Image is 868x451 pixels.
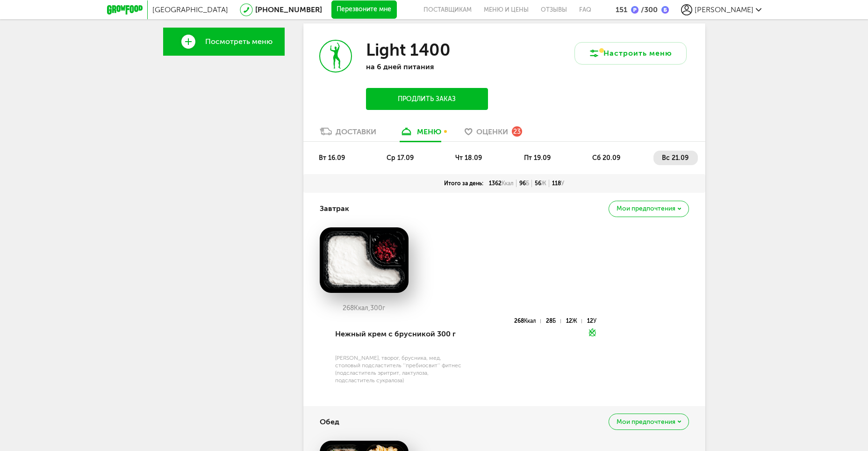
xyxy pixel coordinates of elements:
[617,419,675,425] span: Мои предпочтения
[641,5,644,14] span: /
[320,413,339,431] h4: Обед
[354,304,370,312] span: Ккал,
[255,5,322,14] a: [PHONE_NUMBER]
[502,180,514,187] span: Ккал
[320,227,409,293] img: big_YplubhGIsFkQ4Gk5.png
[382,304,385,312] span: г
[593,318,596,324] span: У
[417,127,441,136] div: меню
[315,126,381,141] a: Доставки
[486,180,516,187] div: 1362
[524,154,551,162] span: пт 19.09
[336,127,376,136] div: Доставки
[546,319,560,323] div: 28
[524,318,536,324] span: Ккал
[616,5,627,14] div: 151
[541,180,546,187] span: Ж
[587,319,596,323] div: 12
[441,180,486,187] div: Итого за день:
[335,318,465,350] div: Нежный крем с брусникой 300 г
[572,318,577,324] span: Ж
[320,200,349,218] h4: Завтрак
[617,205,675,212] span: Мои предпочтения
[552,318,556,324] span: Б
[566,319,582,323] div: 12
[366,40,451,60] h3: Light 1400
[631,6,638,14] img: bonus_p.2f9b352.png
[561,180,564,187] span: У
[514,319,541,323] div: 268
[532,180,549,187] div: 56
[574,42,687,65] button: Настроить меню
[319,154,345,162] span: вт 16.09
[455,154,482,162] span: чт 18.09
[335,354,465,384] div: [PERSON_NAME], творог, брусника, мед, столовый подсластитель ''пребиосвит'' фитнес (подсластитель...
[512,126,522,137] div: 23
[662,154,689,162] span: вс 21.09
[549,180,567,187] div: 118
[320,305,409,312] div: 268 300
[695,5,753,14] span: [PERSON_NAME]
[516,180,532,187] div: 96
[366,62,488,71] p: на 6 дней питания
[526,180,529,187] span: Б
[460,126,527,141] a: Оценки 23
[152,5,228,14] span: [GEOGRAPHIC_DATA]
[163,28,285,56] a: Посмотреть меню
[395,126,446,141] a: меню
[638,5,658,14] div: 300
[205,37,273,46] span: Посмотреть меню
[387,154,414,162] span: ср 17.09
[366,88,488,110] button: Продлить заказ
[331,0,397,19] button: Перезвоните мне
[661,6,669,14] img: bonus_b.cdccf46.png
[592,154,620,162] span: сб 20.09
[476,127,508,136] span: Оценки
